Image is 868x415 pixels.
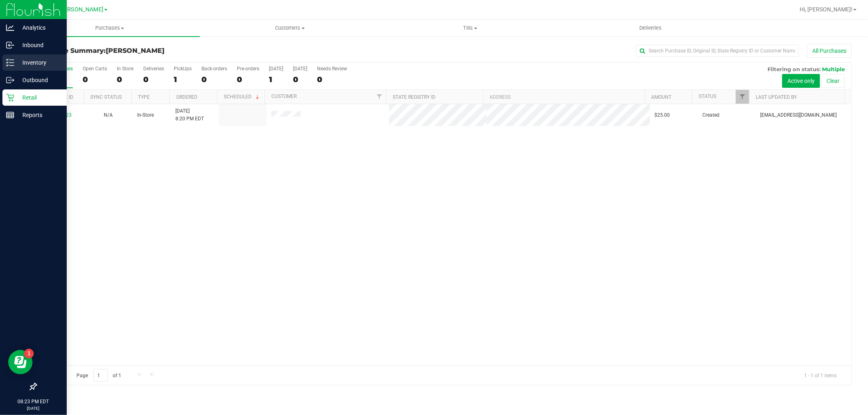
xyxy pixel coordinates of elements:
div: Open Carts [83,66,107,72]
a: 12018423 [49,112,72,118]
div: 0 [117,75,133,84]
p: 08:23 PM EDT [4,398,63,405]
p: Outbound [14,75,63,85]
div: 1 [174,75,192,84]
p: Reports [14,110,63,120]
div: 0 [143,75,164,84]
iframe: Resource center unread badge [24,349,34,359]
span: Purchases [20,24,200,32]
inline-svg: Reports [6,111,14,119]
inline-svg: Retail [6,93,14,102]
p: Retail [14,93,63,102]
a: Purchases [20,20,200,37]
div: In Store [117,66,133,72]
span: Filtering on status: [767,66,820,72]
div: Back-orders [201,66,227,72]
p: [DATE] [4,405,63,411]
iframe: Resource center [8,350,33,374]
p: Inbound [14,40,63,50]
a: Scheduled [224,94,261,100]
a: Last Updated By [756,94,797,100]
a: Customers [200,20,380,37]
inline-svg: Inbound [6,41,14,49]
a: Filter [372,90,386,104]
span: [PERSON_NAME] [106,47,164,54]
span: Hi, [PERSON_NAME]! [800,6,853,13]
h3: Purchase Summary: [36,47,308,54]
span: Multiple [822,66,845,72]
a: Amount [651,94,671,100]
button: All Purchases [807,44,852,58]
div: 0 [237,75,259,84]
span: Tills [380,24,560,32]
button: Active only [782,74,820,88]
input: 1 [93,369,108,382]
span: [DATE] 8:20 PM EDT [175,107,204,123]
span: $25.00 [655,111,670,119]
a: Sync Status [90,94,122,100]
span: Page of 1 [70,369,128,382]
div: 0 [317,75,347,84]
inline-svg: Outbound [6,76,14,84]
a: Type [138,94,150,100]
div: Deliveries [143,66,164,72]
div: [DATE] [269,66,283,72]
inline-svg: Inventory [6,59,14,67]
div: 0 [201,75,227,84]
div: PickUps [174,66,192,72]
a: State Registry ID [393,94,435,100]
span: [EMAIL_ADDRESS][DOMAIN_NAME] [760,111,837,119]
button: Clear [821,74,845,88]
a: Filter [736,90,749,104]
span: Deliveries [628,24,673,32]
div: 0 [83,75,107,84]
span: Not Applicable [104,112,113,118]
span: [PERSON_NAME] [59,6,103,13]
a: Deliveries [560,20,741,37]
th: Address [483,90,645,104]
a: Ordered [176,94,197,100]
div: 0 [293,75,307,84]
div: [DATE] [293,66,307,72]
input: Search Purchase ID, Original ID, State Registry ID or Customer Name... [636,45,799,57]
a: Customer [271,93,297,99]
span: In-Store [137,111,154,119]
div: 1 [269,75,283,84]
p: Analytics [14,23,63,33]
span: Customers [200,24,380,32]
a: Status [699,93,716,99]
a: Tills [380,20,560,37]
inline-svg: Analytics [6,24,14,32]
button: N/A [104,111,113,119]
p: Inventory [14,58,63,67]
span: 1 - 1 of 1 items [798,369,843,381]
div: Needs Review [317,66,347,72]
div: Pre-orders [237,66,259,72]
span: Created [703,111,720,119]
